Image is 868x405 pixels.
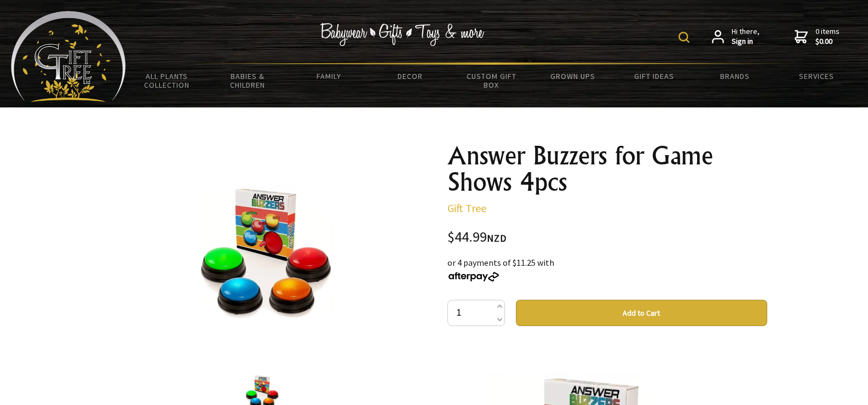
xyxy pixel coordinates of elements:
[320,23,485,46] img: Babywear - Gifts - Toys & more
[487,232,507,244] span: NZD
[447,142,767,195] h1: Answer Buzzers for Game Shows 4pcs
[11,11,126,102] img: Babyware - Gifts - Toys and more...
[815,37,840,47] strong: $0.00
[126,65,207,96] a: All Plants Collection
[451,65,532,96] a: Custom Gift Box
[694,65,775,88] a: Brands
[173,166,349,333] img: Answer Buzzers for Game Shows 4pcs
[732,27,760,46] span: Hi there,
[679,32,689,43] img: product search
[613,65,694,88] a: Gift Ideas
[516,300,767,326] button: Add to Cart
[289,65,370,88] a: Family
[370,65,451,88] a: Decor
[447,230,767,245] div: $44.99
[732,37,760,47] strong: Sign in
[532,65,613,88] a: Grown Ups
[712,27,760,46] a: Hi there,Sign in
[447,256,767,282] div: or 4 payments of $11.25 with
[815,26,840,46] span: 0 items
[776,65,857,88] a: Services
[447,201,486,215] a: Gift Tree
[207,65,288,96] a: Babies & Children
[795,27,840,46] a: 0 items$0.00
[447,272,500,282] img: Afterpay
